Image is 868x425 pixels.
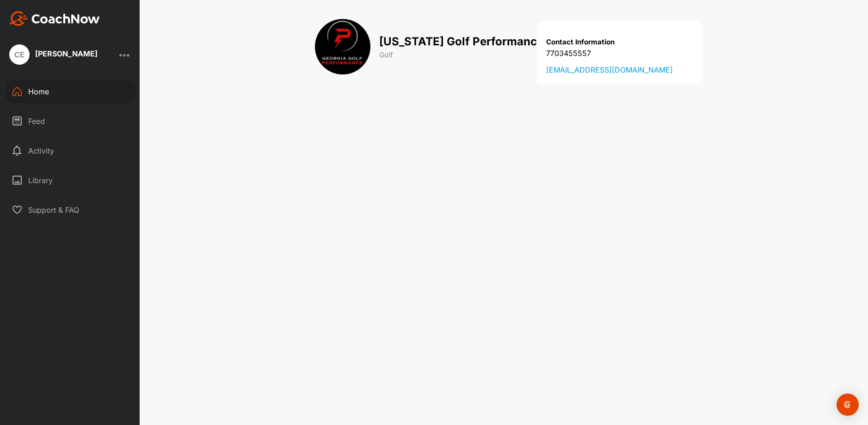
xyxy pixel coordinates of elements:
p: [US_STATE] Golf Performance [379,33,543,50]
div: Home [5,80,135,103]
div: Support & FAQ [5,198,135,222]
img: cover [314,18,371,75]
div: [PERSON_NAME] [35,50,98,57]
div: CE [9,44,30,65]
img: CoachNow [9,11,100,26]
a: [EMAIL_ADDRESS][DOMAIN_NAME] [546,64,694,75]
div: Library [5,169,135,192]
p: Golf [379,50,543,61]
div: Activity [5,139,135,162]
a: 7703455557 [546,48,694,59]
p: Contact Information [546,37,694,48]
div: Feed [5,110,135,133]
div: Open Intercom Messenger [837,394,859,416]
